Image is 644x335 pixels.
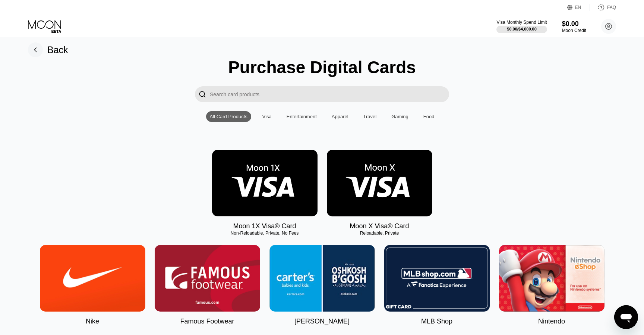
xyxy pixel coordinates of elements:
[562,20,586,28] div: $0.00
[28,42,68,57] div: Back
[259,111,275,122] div: Visa
[210,86,449,102] input: Search card products
[567,4,590,11] div: EN
[294,318,350,325] div: [PERSON_NAME]
[614,305,638,329] iframe: Button to launch messaging window
[590,4,616,11] div: FAQ
[420,111,438,122] div: Food
[562,20,586,33] div: $0.00Moon Credit
[199,90,206,99] div: 
[391,114,408,119] div: Gaming
[47,45,68,55] div: Back
[360,111,381,122] div: Travel
[210,114,247,119] div: All Card Products
[233,222,296,230] div: Moon 1X Visa® Card
[423,114,435,119] div: Food
[496,20,547,33] div: Visa Monthly Spend Limit$0.00/$4,000.00
[206,111,251,122] div: All Card Products
[507,27,537,31] div: $0.00 / $4,000.00
[363,114,377,119] div: Travel
[262,114,272,119] div: Visa
[287,114,317,119] div: Entertainment
[538,318,565,325] div: Nintendo
[212,231,318,236] div: Non-Reloadable, Private, No Fees
[332,114,348,119] div: Apparel
[328,111,352,122] div: Apparel
[421,318,452,325] div: MLB Shop
[350,222,409,230] div: Moon X Visa® Card
[388,111,412,122] div: Gaming
[86,318,99,325] div: Nike
[607,5,616,10] div: FAQ
[283,111,321,122] div: Entertainment
[180,318,234,325] div: Famous Footwear
[228,57,416,77] div: Purchase Digital Cards
[575,5,581,10] div: EN
[496,20,547,25] div: Visa Monthly Spend Limit
[327,231,432,236] div: Reloadable, Private
[562,28,586,33] div: Moon Credit
[195,86,210,102] div: 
